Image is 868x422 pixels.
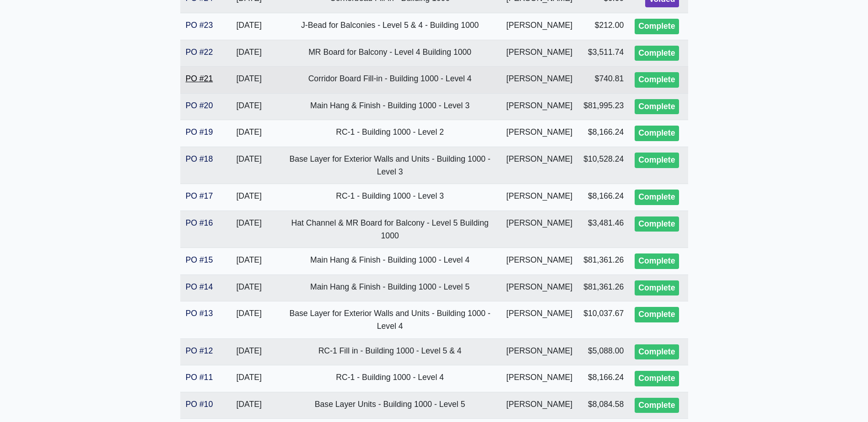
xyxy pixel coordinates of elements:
td: $3,511.74 [578,40,629,67]
td: [PERSON_NAME] [501,184,578,211]
a: PO #13 [186,309,213,318]
td: [DATE] [219,211,279,248]
a: PO #16 [186,218,213,227]
td: $8,166.24 [578,120,629,147]
td: [PERSON_NAME] [501,13,578,40]
td: $8,084.58 [578,392,629,419]
div: Complete [635,344,679,360]
td: Main Hang & Finish - Building 1000 - Level 5 [279,274,501,301]
a: PO #23 [186,21,213,30]
td: $5,088.00 [578,338,629,365]
td: [DATE] [219,120,279,147]
td: [PERSON_NAME] [501,147,578,184]
td: [PERSON_NAME] [501,211,578,248]
a: PO #10 [186,400,213,409]
a: PO #12 [186,346,213,355]
td: [PERSON_NAME] [501,392,578,419]
td: $740.81 [578,67,629,94]
td: [DATE] [219,338,279,365]
div: Complete [635,216,679,232]
td: RC-1 - Building 1000 - Level 4 [279,365,501,392]
td: [PERSON_NAME] [501,120,578,147]
td: $81,361.26 [578,248,629,275]
td: [PERSON_NAME] [501,93,578,120]
td: Hat Channel & MR Board for Balcony - Level 5 Building 1000 [279,211,501,248]
a: PO #17 [186,191,213,200]
td: $10,528.24 [578,147,629,184]
div: Complete [635,46,679,61]
td: $81,361.26 [578,274,629,301]
td: Base Layer for Exterior Walls and Units - Building 1000 - Level 4 [279,301,501,338]
td: Base Layer for Exterior Walls and Units - Building 1000 - Level 3 [279,147,501,184]
td: [DATE] [219,365,279,392]
td: [DATE] [219,40,279,67]
div: Complete [635,72,679,88]
td: [PERSON_NAME] [501,248,578,275]
td: Base Layer Units - Building 1000 - Level 5 [279,392,501,419]
td: Corridor Board Fill-in - Building 1000 - Level 4 [279,67,501,94]
td: [DATE] [219,274,279,301]
td: $8,166.24 [578,184,629,211]
td: $81,995.23 [578,93,629,120]
div: Complete [635,153,679,168]
td: RC-1 Fill in - Building 1000 - Level 5 & 4 [279,338,501,365]
a: PO #18 [186,154,213,164]
a: PO #14 [186,282,213,291]
a: PO #11 [186,373,213,382]
td: [DATE] [219,392,279,419]
div: Complete [635,99,679,115]
td: RC-1 - Building 1000 - Level 3 [279,184,501,211]
div: Complete [635,190,679,205]
td: $10,037.67 [578,301,629,338]
td: [DATE] [219,13,279,40]
td: Main Hang & Finish - Building 1000 - Level 4 [279,248,501,275]
div: Complete [635,126,679,141]
td: $8,166.24 [578,365,629,392]
div: Complete [635,398,679,413]
td: [PERSON_NAME] [501,365,578,392]
td: [PERSON_NAME] [501,338,578,365]
td: [PERSON_NAME] [501,274,578,301]
td: MR Board for Balcony - Level 4 Building 1000 [279,40,501,67]
td: [DATE] [219,147,279,184]
td: J-Bead for Balconies - Level 5 & 4 - Building 1000 [279,13,501,40]
td: Main Hang & Finish - Building 1000 - Level 3 [279,93,501,120]
td: [DATE] [219,67,279,94]
div: Complete [635,307,679,322]
td: RC-1 - Building 1000 - Level 2 [279,120,501,147]
div: Complete [635,19,679,34]
a: PO #20 [186,101,213,110]
div: Complete [635,253,679,269]
td: [PERSON_NAME] [501,40,578,67]
a: PO #22 [186,47,213,57]
a: PO #21 [186,74,213,83]
td: [DATE] [219,301,279,338]
td: $3,481.46 [578,211,629,248]
td: $212.00 [578,13,629,40]
td: [DATE] [219,184,279,211]
div: Complete [635,280,679,296]
a: PO #19 [186,127,213,137]
td: [DATE] [219,248,279,275]
a: PO #15 [186,255,213,264]
td: [PERSON_NAME] [501,301,578,338]
div: Complete [635,371,679,386]
td: [DATE] [219,93,279,120]
td: [PERSON_NAME] [501,67,578,94]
